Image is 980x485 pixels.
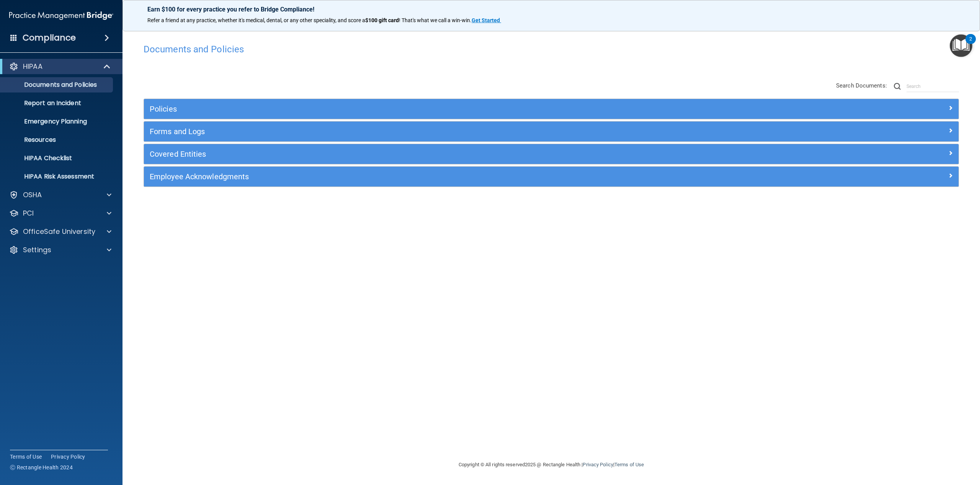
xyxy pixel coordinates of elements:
a: Privacy Policy [583,462,613,467]
strong: Get Started [472,17,500,23]
img: PMB logo [9,8,113,23]
a: Policies [150,103,953,115]
p: HIPAA [23,62,42,71]
a: PCI [9,209,111,218]
span: Ⓒ Rectangle Health 2024 [10,464,73,471]
h4: Documents and Policies [144,44,959,54]
a: Privacy Policy [51,453,85,461]
p: OSHA [23,190,42,200]
a: Get Started [472,17,501,23]
p: PCI [23,209,34,218]
p: HIPAA Checklist [5,154,109,162]
p: HIPAA Risk Assessment [5,173,109,180]
h5: Forms and Logs [150,127,749,136]
input: Search [906,81,959,92]
h5: Covered Entities [150,150,749,158]
span: ! That's what we call a win-win. [399,17,472,23]
a: Employee Acknowledgments [150,170,953,183]
a: Settings [9,245,111,255]
p: Settings [23,245,51,255]
span: Search Documents: [836,82,887,89]
p: Resources [5,136,109,144]
p: Emergency Planning [5,118,109,125]
h4: Compliance [23,32,76,43]
a: Terms of Use [10,453,42,461]
a: OSHA [9,190,111,200]
span: Refer a friend at any practice, whether it's medical, dental, or any other speciality, and score a [147,17,365,23]
h5: Employee Acknowledgments [150,172,749,181]
button: Open Resource Center, 2 new notifications [950,34,972,57]
p: Earn $100 for every practice you refer to Bridge Compliance! [147,6,955,13]
p: Report an Incident [5,99,109,107]
strong: $100 gift card [365,17,399,23]
h5: Policies [150,105,749,113]
a: OfficeSafe University [9,227,111,236]
p: OfficeSafe University [23,227,95,236]
p: Documents and Policies [5,81,109,89]
a: HIPAA [9,62,111,71]
a: Forms and Logs [150,125,953,138]
a: Terms of Use [614,462,644,467]
div: 2 [969,39,972,49]
div: Copyright © All rights reserved 2025 @ Rectangle Health | | [412,453,691,477]
a: Covered Entities [150,148,953,160]
img: ic-search.3b580494.png [894,83,901,90]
